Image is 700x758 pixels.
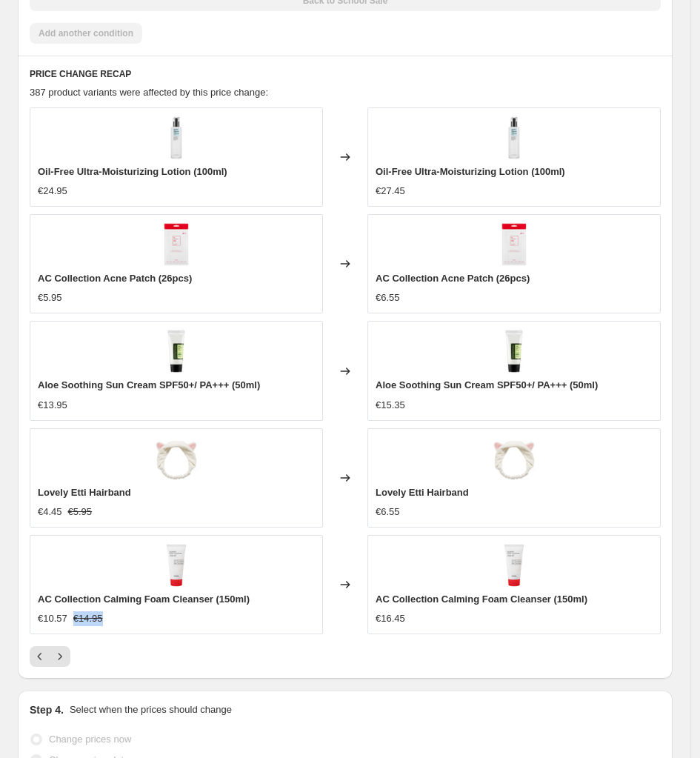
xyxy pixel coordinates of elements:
span: AC Collection Acne Patch (26pcs) [38,273,192,284]
span: Aloe Soothing Sun Cream SPF50+/ PA+++ (50ml) [376,379,598,390]
img: 019000000017_80x.jpg [492,329,536,373]
p: Select when the prices should change [70,702,232,717]
span: €27.45 [376,185,405,196]
span: Lovely Etti Hairband [376,487,469,498]
img: 019000000262_80x.jpg [492,543,536,588]
button: Previous [30,646,50,667]
span: €10.57 [38,613,67,624]
span: 387 product variants were affected by this price change: [30,87,268,98]
span: AC Collection Acne Patch (26pcs) [376,273,530,284]
span: Oil-Free Ultra-Moisturizing Lotion (100ml) [376,166,565,177]
span: Aloe Soothing Sun Cream SPF50+/ PA+++ (50ml) [38,379,260,390]
span: €24.95 [38,185,67,196]
img: 019000000017_80x.jpg [154,329,199,373]
span: AC Collection Calming Foam Cleanser (150ml) [38,594,250,605]
span: €16.45 [376,613,405,624]
span: €6.55 [376,292,400,303]
nav: Pagination [30,646,70,667]
img: 019000000262_80x.jpg [154,543,199,588]
img: 019000000107_80x.jpg [492,222,536,267]
span: €4.45 [38,506,62,517]
img: 019000000107_80x.jpg [154,222,199,267]
h6: PRICE CHANGE RECAP [30,68,661,80]
img: Product-page-sizes_c2857d11-e764-4357-94c6-fdda4c06bd47_80x.jpg [492,436,536,481]
span: Oil-Free Ultra-Moisturizing Lotion (100ml) [38,166,227,177]
span: Change prices now [49,734,131,745]
span: Lovely Etti Hairband [38,487,131,498]
span: €15.35 [376,399,405,410]
span: €13.95 [38,399,67,410]
span: €14.95 [73,613,103,624]
img: Product-page-sizes_4d23cc27-96ea-479e-bfcb-d468bceff575_80x.jpg [492,116,536,160]
span: AC Collection Calming Foam Cleanser (150ml) [376,594,587,605]
img: Product-page-sizes_4d23cc27-96ea-479e-bfcb-d468bceff575_80x.jpg [154,116,199,160]
img: Product-page-sizes_c2857d11-e764-4357-94c6-fdda4c06bd47_80x.jpg [154,436,199,481]
span: €6.55 [376,506,400,517]
span: €5.95 [68,506,93,517]
h2: Step 4. [30,702,64,717]
button: Next [50,646,70,667]
span: €5.95 [38,292,62,303]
